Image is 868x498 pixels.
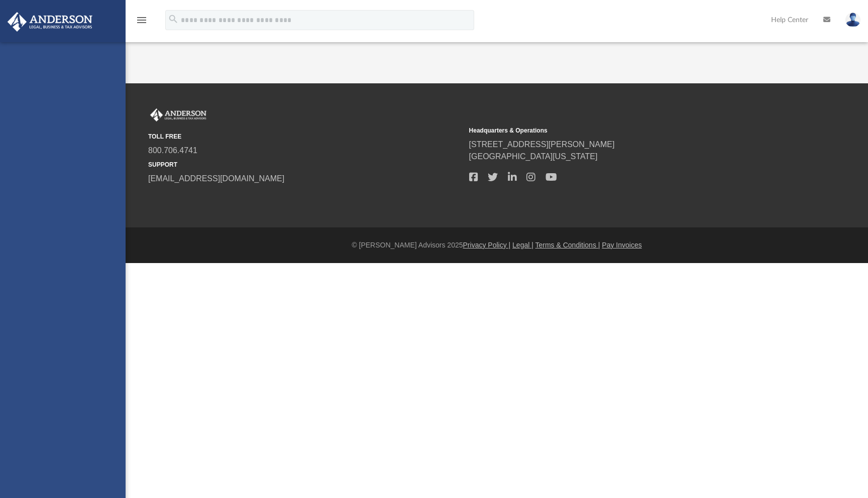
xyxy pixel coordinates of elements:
[148,174,284,183] a: [EMAIL_ADDRESS][DOMAIN_NAME]
[168,14,179,25] i: search
[845,13,860,27] img: User Pic
[148,132,462,141] small: TOLL FREE
[126,240,868,251] div: © [PERSON_NAME] Advisors 2025
[535,241,600,249] a: Terms & Conditions |
[148,146,197,155] a: 800.706.4741
[602,241,641,249] a: Pay Invoices
[5,12,95,32] img: Anderson Advisors Platinum Portal
[148,160,462,169] small: SUPPORT
[469,152,598,161] a: [GEOGRAPHIC_DATA][US_STATE]
[463,241,511,249] a: Privacy Policy |
[512,241,533,249] a: Legal |
[136,19,148,26] a: menu
[469,140,615,149] a: [STREET_ADDRESS][PERSON_NAME]
[136,14,148,26] i: menu
[469,126,783,135] small: Headquarters & Operations
[148,108,208,121] img: Anderson Advisors Platinum Portal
